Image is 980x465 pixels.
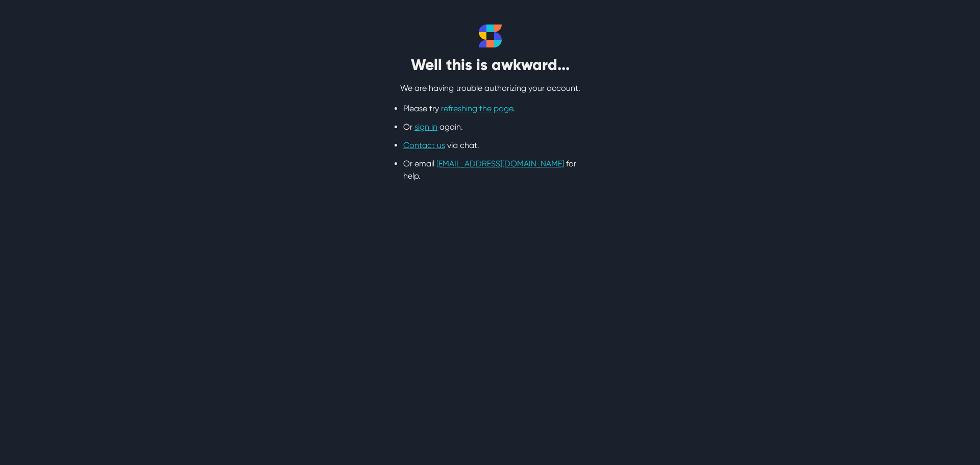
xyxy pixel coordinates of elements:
[441,104,513,113] a: refreshing the page
[362,56,618,74] h2: Well this is awkward...
[403,158,577,182] li: Or email for help.
[362,82,618,94] p: We are having trouble authorizing your account.
[436,159,564,168] a: [EMAIL_ADDRESS][DOMAIN_NAME]
[403,139,577,152] li: via chat.
[403,121,577,133] li: Or again.
[403,103,577,115] li: Please try .
[414,122,437,132] a: sign in
[403,140,445,150] a: Contact us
